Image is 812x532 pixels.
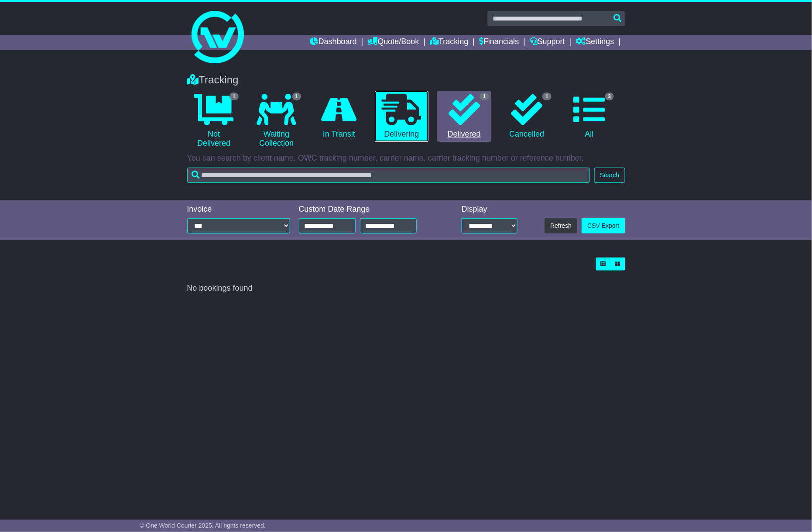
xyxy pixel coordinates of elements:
a: CSV Export [582,218,625,233]
div: Invoice [187,205,290,214]
a: Tracking [430,35,468,50]
a: 1 Not Delivered [187,91,241,151]
span: 1 [542,93,552,100]
span: 3 [605,93,614,100]
div: Display [462,205,518,214]
a: Delivering [375,91,428,142]
a: Dashboard [310,35,357,50]
button: Refresh [545,218,577,233]
a: 1 Waiting Collection [250,91,303,151]
div: No bookings found [187,284,625,293]
div: Tracking [183,74,630,86]
p: You can search by client name, OWC tracking number, carrier name, carrier tracking number or refe... [187,154,625,163]
a: Financials [479,35,519,50]
button: Search [594,168,625,183]
a: In Transit [312,91,366,142]
span: © One World Courier 2025. All rights reserved. [140,522,266,529]
a: 3 All [562,91,616,142]
a: 1 Delivered [437,91,491,142]
a: Settings [576,35,614,50]
div: Custom Date Range [299,205,439,214]
a: Support [530,35,565,50]
span: 1 [230,93,239,100]
a: 1 Cancelled [500,91,554,142]
span: 1 [292,93,302,100]
a: Quote/Book [367,35,419,50]
span: 1 [480,93,489,100]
